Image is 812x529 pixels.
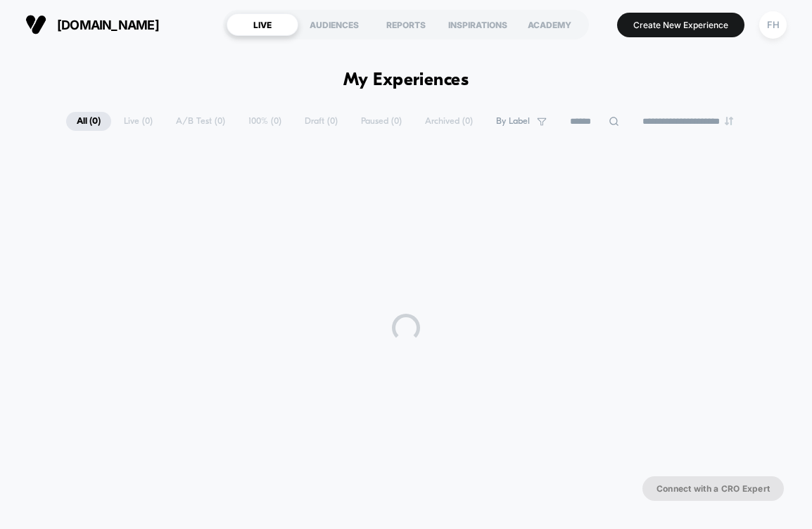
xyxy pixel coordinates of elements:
[725,117,733,125] img: end
[496,116,530,127] span: By Label
[227,13,298,36] div: LIVE
[25,14,46,35] img: Visually logo
[617,13,744,37] button: Create New Experience
[21,13,163,36] button: [DOMAIN_NAME]
[514,13,585,36] div: ACADEMY
[343,70,469,91] h1: My Experiences
[759,11,787,39] div: FH
[442,13,514,36] div: INSPIRATIONS
[755,11,791,39] button: FH
[370,13,442,36] div: REPORTS
[642,476,784,501] button: Connect with a CRO Expert
[57,18,159,32] span: [DOMAIN_NAME]
[298,13,370,36] div: AUDIENCES
[66,112,111,131] span: All ( 0 )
